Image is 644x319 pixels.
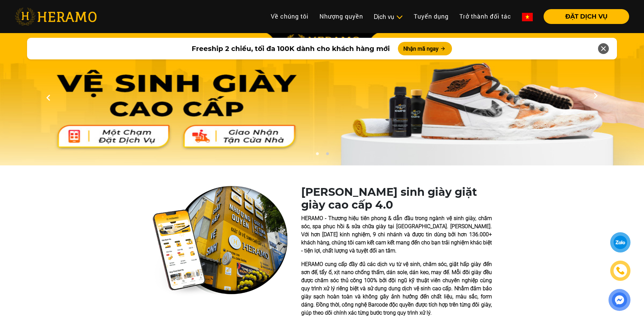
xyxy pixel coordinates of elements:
a: Tuyển dụng [408,9,454,24]
img: heramo-logo.png [15,8,97,25]
a: Trở thành đối tác [454,9,517,24]
p: HERAMO - Thương hiệu tiên phong & dẫn đầu trong ngành vệ sinh giày, chăm sóc, spa phục hồi & sửa ... [301,214,492,255]
a: phone-icon [611,261,630,281]
img: heramo-quality-banner [152,186,288,296]
h1: [PERSON_NAME] sinh giày giặt giày cao cấp 4.0 [301,186,492,212]
img: phone-icon [615,265,626,276]
a: Nhượng quyền [314,9,368,24]
span: Freeship 2 chiều, tối đa 100K dành cho khách hàng mới [192,44,390,54]
button: Nhận mã ngay [398,42,452,55]
a: ĐẶT DỊCH VỤ [538,14,629,20]
img: vn-flag.png [522,13,533,21]
button: 2 [324,152,331,159]
img: subToggleIcon [396,14,403,21]
div: Dịch vụ [374,12,403,21]
button: 1 [314,152,320,159]
a: Về chúng tôi [265,9,314,24]
button: ĐẶT DỊCH VỤ [544,9,629,24]
p: HERAMO cung cấp đầy đủ các dịch vụ từ vệ sinh, chăm sóc, giặt hấp giày đến sơn đế, tẩy ố, xịt nan... [301,260,492,317]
